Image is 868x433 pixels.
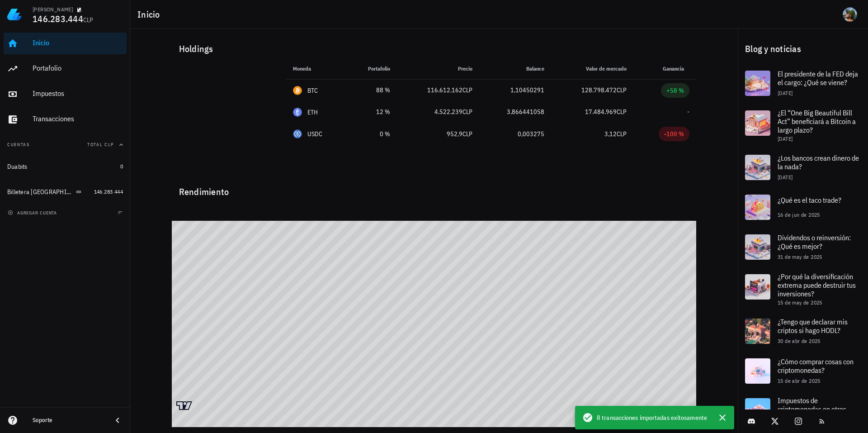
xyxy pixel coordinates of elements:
span: 31 de may de 2025 [778,253,822,260]
span: 8 transacciones importadas exitosamente [597,413,707,423]
th: Balance [480,58,552,80]
h1: Inicio [137,7,164,22]
a: Billetera [GEOGRAPHIC_DATA] 146.283.444 [4,181,127,203]
a: ¿Los bancos crean dinero de la nada? [DATE] [738,148,868,187]
a: ¿Cómo comprar cosas con criptomonedas? 15 de abr de 2025 [738,351,868,391]
div: 1,10450291 [487,86,544,95]
div: USDC [307,129,323,138]
span: 116.612.162 [427,86,462,94]
div: Transacciones [33,114,123,123]
span: 146.283.444 [94,188,123,195]
div: avatar [843,7,857,22]
span: 17.484.969 [585,108,617,116]
span: ¿El “One Big Beautiful Bill Act” beneficiará a Bitcoin a largo plazo? [778,108,856,134]
span: 15 de abr de 2025 [778,377,821,384]
span: CLP [617,108,627,116]
div: Soporte [33,417,105,424]
span: ¿Cómo comprar cosas con criptomonedas? [778,357,854,375]
span: CLP [617,86,627,94]
a: Duabits 0 [4,156,127,177]
div: ETH [307,108,318,117]
span: 952,9 [447,130,462,138]
span: - [687,108,689,116]
a: ¿Tengo que declarar mis criptos si hago HODL? 30 de abr de 2025 [738,311,868,351]
a: Impuestos [4,83,127,105]
a: Transacciones [4,109,127,130]
a: ¿El “One Big Beautiful Bill Act” beneficiará a Bitcoin a largo plazo? [DATE] [738,103,868,148]
button: agregar cuenta [5,208,61,217]
button: CuentasTotal CLP [4,134,127,156]
a: Dividendos o reinversión: ¿Qué es mejor? 31 de may de 2025 [738,227,868,267]
div: -100 % [664,129,684,138]
span: Ganancia [663,65,689,72]
img: LedgiFi [7,7,22,22]
div: 3,866441058 [487,107,544,117]
div: [PERSON_NAME] [33,6,73,13]
span: 0 [120,163,123,170]
span: 4.522.239 [434,108,462,116]
div: 12 % [354,107,390,117]
span: [DATE] [778,90,793,96]
span: 16 de jun de 2025 [778,211,820,218]
span: 30 de abr de 2025 [778,338,821,344]
div: Impuestos [33,89,123,98]
div: Blog y noticias [738,34,868,63]
div: ETH-icon [293,108,302,117]
div: BTC-icon [293,86,302,95]
a: ¿Qué es el taco trade? 16 de jun de 2025 [738,187,868,227]
span: CLP [462,86,472,94]
div: 0 % [354,129,390,139]
div: 0,003275 [487,129,544,139]
div: Portafolio [33,64,123,72]
span: CLP [617,130,627,138]
a: El presidente de la FED deja el cargo: ¿Qué se viene? [DATE] [738,63,868,103]
span: 146.283.444 [33,13,83,25]
span: Total CLP [87,142,114,148]
span: 15 de may de 2025 [778,299,822,306]
span: CLP [83,16,94,24]
a: ¿Por qué la diversificación extrema puede destruir tus inversiones? 15 de may de 2025 [738,267,868,311]
th: Portafolio [347,58,397,80]
div: Billetera [GEOGRAPHIC_DATA] [7,188,74,196]
div: Inicio [33,38,123,47]
span: El presidente de la FED deja el cargo: ¿Qué se viene? [778,69,858,87]
span: ¿Qué es el taco trade? [778,195,841,205]
div: Rendimiento [172,177,697,199]
span: CLP [462,130,472,138]
div: Holdings [172,34,697,63]
span: [DATE] [778,135,793,142]
th: Precio [397,58,480,80]
span: agregar cuenta [9,210,57,216]
a: Portafolio [4,58,127,80]
span: ¿Por qué la diversificación extrema puede destruir tus inversiones? [778,272,856,298]
div: 88 % [354,86,390,95]
span: 3,12 [604,130,617,138]
th: Moneda [286,58,347,80]
div: BTC [307,86,318,95]
span: [DATE] [778,174,793,181]
span: ¿Tengo que declarar mis criptos si hago HODL? [778,317,848,335]
span: ¿Los bancos crean dinero de la nada? [778,153,859,171]
span: 128.798.472 [581,86,617,94]
span: CLP [462,108,472,116]
div: Duabits [7,163,28,171]
th: Valor de mercado [552,58,634,80]
div: USDC-icon [293,129,302,138]
a: Inicio [4,33,127,54]
div: +58 % [666,86,684,95]
a: Charting by TradingView [176,401,192,410]
span: Dividendos o reinversión: ¿Qué es mejor? [778,233,851,251]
